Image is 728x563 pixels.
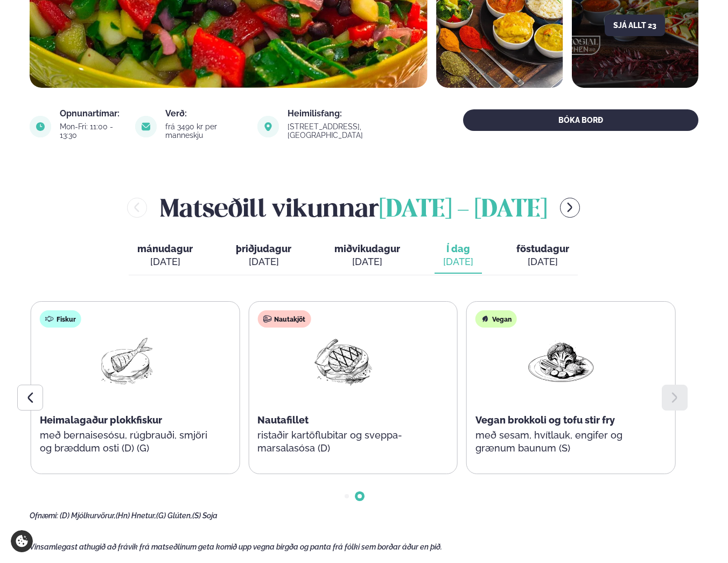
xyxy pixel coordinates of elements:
span: miðvikudagur [334,243,400,254]
img: Beef-Meat.png [309,336,377,386]
div: Opnunartímar: [60,109,123,118]
img: Vegan.svg [481,315,489,323]
button: miðvikudagur [DATE] [326,238,409,274]
span: Nautafillet [257,414,309,426]
p: með bernaisesósu, rúgbrauði, smjöri og bræddum osti (D) (G) [40,429,211,455]
span: (D) Mjólkurvörur, [60,511,116,520]
button: Sjá allt 23 [605,15,665,36]
div: [DATE] [137,255,193,268]
span: Heimalagaður plokkfiskur [40,414,162,426]
button: föstudagur [DATE] [508,238,578,274]
a: link [288,129,422,142]
div: [DATE] [334,255,400,268]
span: Go to slide 2 [358,494,362,498]
button: þriðjudagur [DATE] [227,238,300,274]
button: BÓKA BORÐ [463,109,698,131]
span: (S) Soja [192,511,218,520]
span: Ofnæmi: [30,511,58,520]
div: Heimilisfang: [288,109,422,118]
button: menu-btn-left [127,198,147,218]
img: beef.svg [263,315,271,323]
div: [DATE] [516,255,569,268]
div: [DATE] [236,255,291,268]
div: Nautakjöt [257,310,311,328]
button: mánudagur [DATE] [129,238,201,274]
div: Verð: [165,109,246,118]
span: (G) Glúten, [156,511,192,520]
span: mánudagur [137,243,193,254]
span: (Hn) Hnetur, [116,511,156,520]
img: Fish.png [91,336,160,386]
span: [DATE] - [DATE] [379,198,547,222]
span: Vegan brokkoli og tofu stir fry [475,414,615,426]
div: [STREET_ADDRESS], [GEOGRAPHIC_DATA] [288,122,422,140]
button: Í dag [DATE] [435,238,482,274]
img: image alt [135,116,157,137]
div: Mon-Fri: 11:00 - 13:30 [60,122,123,140]
span: þriðjudagur [236,243,291,254]
button: menu-btn-right [560,198,580,218]
a: Cookie settings [11,530,33,552]
img: image alt [30,116,51,137]
p: ristaðir kartöflubitar og sveppa- marsalasósa (D) [257,429,429,455]
div: frá 3490 kr per manneskju [165,122,246,140]
p: með sesam, hvítlauk, engifer og grænum baunum (S) [475,429,647,455]
div: Vegan [475,310,517,328]
img: image alt [257,116,279,137]
img: Vegan.png [527,336,596,386]
h2: Matseðill vikunnar [160,190,547,225]
span: Go to slide 1 [345,494,349,498]
div: Fiskur [40,310,81,328]
img: fish.svg [45,315,54,323]
span: Vinsamlegast athugið að frávik frá matseðlinum geta komið upp vegna birgða og panta frá fólki sem... [30,543,442,551]
div: [DATE] [443,255,473,268]
span: Í dag [443,242,473,255]
span: föstudagur [516,243,569,254]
